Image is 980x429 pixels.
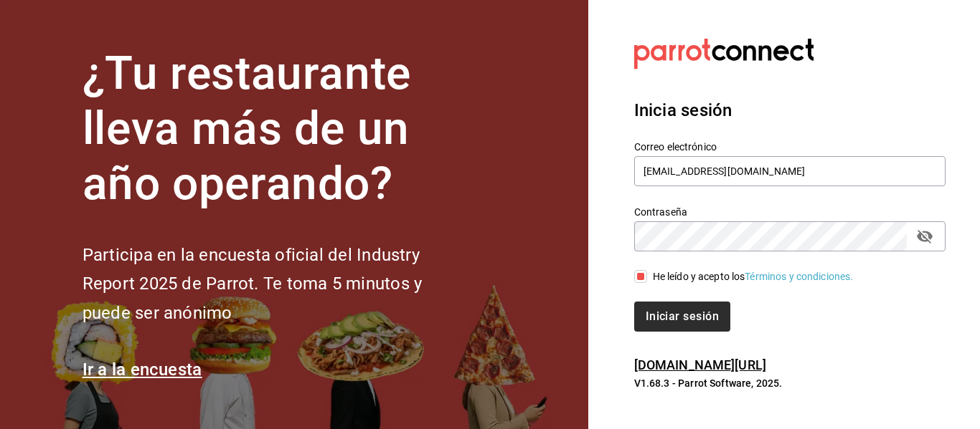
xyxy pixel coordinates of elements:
[634,357,766,372] a: [DOMAIN_NAME][URL]
[634,302,730,332] button: Iniciar sesión
[634,376,946,390] p: V1.68.3 - Parrot Software, 2025.
[83,241,470,328] h2: Participa en la encuesta oficial del Industry Report 2025 de Parrot. Te toma 5 minutos y puede se...
[83,47,470,211] h1: ¿Tu restaurante lleva más de un año operando?
[634,207,946,217] label: Contraseña
[634,156,946,186] input: Ingresa tu correo electrónico
[913,224,937,249] button: passwordField
[634,142,946,152] label: Correo electrónico
[634,97,946,123] h3: Inicia sesión
[745,271,853,282] a: Términos y condiciones.
[653,269,854,284] div: He leído y acepto los
[83,360,202,380] a: Ir a la encuesta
